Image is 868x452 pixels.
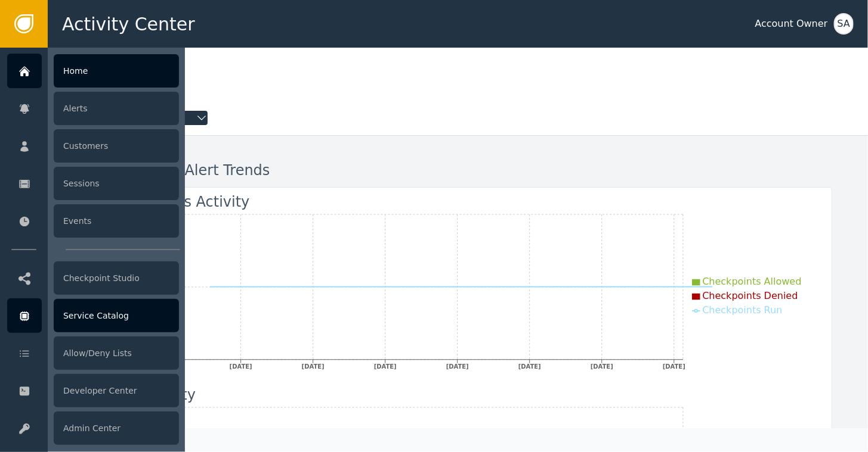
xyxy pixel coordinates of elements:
[54,92,179,125] div: Alerts
[703,304,783,316] span: Checkpoints Run
[7,166,179,201] a: Sessions
[7,261,179,295] a: Checkpoint Studio
[54,167,179,200] div: Sessions
[755,17,828,31] div: Account Owner
[54,299,179,332] div: Service Catalog
[518,363,540,370] tspan: [DATE]
[7,373,179,408] a: Developer Center
[373,363,396,370] tspan: [DATE]
[54,129,179,163] div: Customers
[446,363,468,370] tspan: [DATE]
[7,54,179,88] a: Home
[7,204,179,238] a: Events
[7,336,179,370] a: Allow/Deny Lists
[301,363,324,370] tspan: [DATE]
[703,276,802,287] span: Checkpoints Allowed
[7,298,179,333] a: Service Catalog
[54,54,179,88] div: Home
[54,374,179,407] div: Developer Center
[54,336,179,370] div: Allow/Deny Lists
[84,66,832,92] div: Welcome
[703,290,798,301] span: Checkpoints Denied
[7,129,179,163] a: Customers
[54,261,179,295] div: Checkpoint Studio
[663,363,685,370] tspan: [DATE]
[229,363,252,370] tspan: [DATE]
[590,363,613,370] tspan: [DATE]
[7,91,179,126] a: Alerts
[62,11,195,38] span: Activity Center
[54,204,179,238] div: Events
[7,411,179,445] a: Admin Center
[834,13,854,35] button: SA
[54,412,179,445] div: Admin Center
